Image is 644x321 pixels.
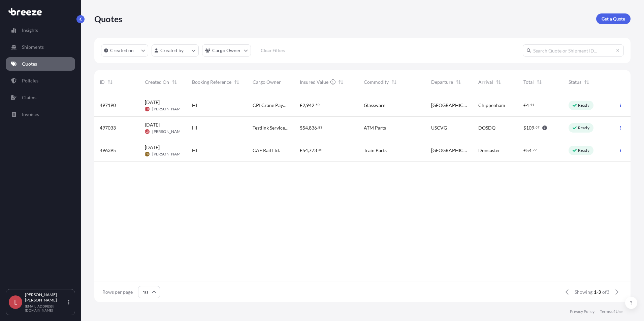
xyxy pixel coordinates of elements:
[533,149,537,151] span: 77
[308,126,309,130] span: ,
[300,126,302,130] span: $
[100,147,116,154] span: 496395
[594,289,601,295] span: 1-3
[536,126,540,129] span: 67
[575,289,592,295] span: Showing
[583,78,591,86] button: Sort
[145,99,160,106] span: [DATE]
[192,124,197,131] span: HI
[478,102,505,109] span: Chippenham
[253,102,289,109] span: CPI Crane Payment Innovations
[302,148,308,153] span: 54
[100,79,105,85] span: ID
[364,79,389,85] span: Commodity
[233,78,241,86] button: Sort
[106,78,114,86] button: Sort
[526,126,534,130] span: 109
[22,27,38,34] p: Insights
[529,104,530,106] span: .
[6,74,75,87] a: Policies
[578,125,589,131] p: Ready
[305,103,306,108] span: ,
[364,124,386,131] span: ATM Parts
[309,126,317,130] span: 836
[25,292,67,303] p: [PERSON_NAME] [PERSON_NAME]
[317,126,318,129] span: .
[22,94,36,101] p: Claims
[146,151,149,157] span: DS
[145,144,160,151] span: [DATE]
[523,44,624,57] input: Search Quote or Shipment ID...
[212,47,241,54] p: Cargo Owner
[300,148,302,153] span: £
[596,13,631,24] a: Get a Quote
[202,44,251,57] button: cargoOwner Filter options
[431,102,468,109] span: [GEOGRAPHIC_DATA]
[192,102,197,109] span: HI
[152,44,199,57] button: createdBy Filter options
[160,47,184,54] p: Created by
[146,128,149,135] span: LD
[530,104,534,106] span: 41
[6,108,75,121] a: Invoices
[390,78,398,86] button: Sort
[523,126,526,130] span: $
[152,106,184,112] span: [PERSON_NAME]
[600,309,622,314] a: Terms of Use
[25,304,67,312] p: [EMAIL_ADDRESS][DOMAIN_NAME]
[318,149,322,151] span: 40
[300,103,302,108] span: £
[22,61,37,67] p: Quotes
[478,147,500,154] span: Doncaster
[145,121,160,128] span: [DATE]
[431,79,453,85] span: Departure
[523,79,534,85] span: Total
[253,147,280,154] span: CAF Rail Ltd.
[578,148,589,153] p: Ready
[308,148,309,153] span: ,
[300,79,328,85] span: Insured Value
[94,13,122,24] p: Quotes
[6,24,75,37] a: Insights
[569,79,581,85] span: Status
[22,111,39,118] p: Invoices
[302,103,305,108] span: 2
[478,124,495,131] span: DOSDQ
[532,149,533,151] span: .
[22,77,38,84] p: Policies
[570,309,594,314] a: Privacy Policy
[110,47,134,54] p: Created on
[364,102,385,109] span: Glassware
[454,78,462,86] button: Sort
[146,106,149,112] span: LD
[261,47,285,54] p: Clear Filters
[302,126,308,130] span: 54
[478,79,493,85] span: Arrival
[526,103,529,108] span: 4
[102,289,133,295] span: Rows per page
[523,148,526,153] span: £
[602,15,625,22] p: Get a Quote
[315,104,315,106] span: .
[100,124,116,131] span: 497033
[535,78,543,86] button: Sort
[100,102,116,109] span: 497190
[364,147,387,154] span: Train Parts
[526,148,532,153] span: 54
[152,151,184,157] span: [PERSON_NAME]
[192,79,231,85] span: Booking Reference
[318,126,322,129] span: 83
[101,44,148,57] button: createdOn Filter options
[170,78,179,86] button: Sort
[6,91,75,104] a: Claims
[578,103,589,108] p: Ready
[145,79,169,85] span: Created On
[535,126,535,129] span: .
[253,124,289,131] span: Testlink Services Ltd.
[14,299,17,306] span: L
[253,79,281,85] span: Cargo Owner
[6,57,75,71] a: Quotes
[431,124,447,131] span: USCVG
